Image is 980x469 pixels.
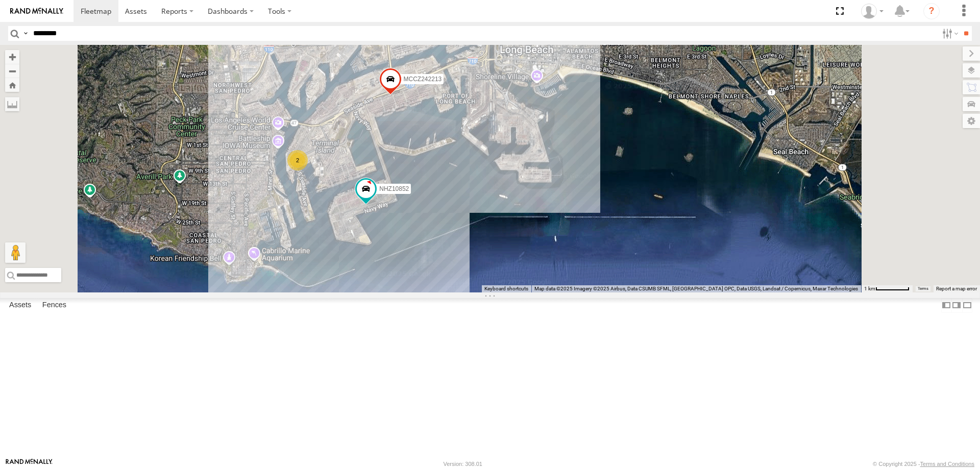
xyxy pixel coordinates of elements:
div: Zulema McIntosch [857,4,887,19]
button: Keyboard shortcuts [484,285,528,292]
div: Version: 308.01 [444,461,482,467]
label: Measure [5,97,19,111]
button: Zoom in [5,50,19,64]
label: Search Filter Options [938,26,960,41]
span: Map data ©2025 Imagery ©2025 Airbus, Data CSUMB SFML, [GEOGRAPHIC_DATA] OPC, Data USGS, Landsat /... [534,286,858,291]
div: 2 [287,150,308,170]
label: Hide Summary Table [962,298,972,313]
button: Zoom out [5,64,19,78]
label: Map Settings [963,114,980,128]
a: Terms and Conditions [920,461,974,467]
label: Dock Summary Table to the Left [941,298,951,313]
span: MCCZ242213 [404,76,442,83]
label: Dock Summary Table to the Right [951,298,962,313]
label: Assets [4,298,36,312]
button: Drag Pegman onto the map to open Street View [5,242,26,263]
i: ? [923,3,940,19]
span: 1 km [864,286,875,291]
button: Zoom Home [5,78,19,92]
div: © Copyright 2025 - [873,461,974,467]
label: Fences [37,298,71,312]
span: NHZ10852 [379,185,409,192]
button: Map Scale: 1 km per 63 pixels [861,285,913,292]
a: Report a map error [936,286,977,291]
a: Terms (opens in new tab) [918,287,928,291]
label: Search Query [21,26,30,41]
a: Visit our Website [6,459,53,469]
img: rand-logo.svg [10,8,63,15]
